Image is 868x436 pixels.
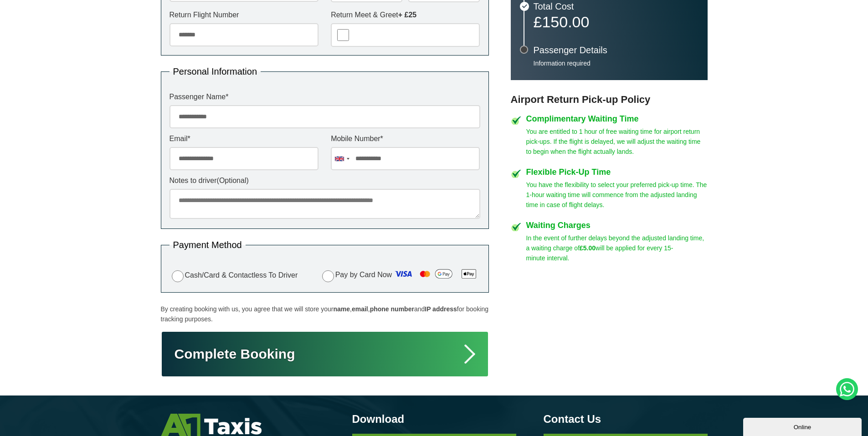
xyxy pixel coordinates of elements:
strong: IP address [425,305,457,313]
h3: Airport Return Pick-up Policy [511,94,708,106]
h3: Contact Us [544,414,708,425]
p: By creating booking with us, you agree that we will store your , , and for booking tracking purpo... [161,304,489,324]
label: Email [169,135,318,142]
h3: Passenger Details [534,46,699,55]
h3: Total Cost [534,2,699,11]
input: Pay by Card Now [322,270,334,282]
label: Mobile Number [331,135,480,142]
strong: + £25 [398,11,416,19]
label: Return Flight Number [169,11,318,19]
p: £ [534,15,699,28]
input: Cash/Card & Contactless To Driver [172,270,184,282]
h4: Flexible Pick-Up Time [526,168,708,176]
span: (Optional) [217,177,249,184]
strong: phone number [370,305,414,313]
strong: email [352,305,368,313]
h3: Download [352,414,516,425]
label: Cash/Card & Contactless To Driver [169,269,298,282]
legend: Personal Information [169,67,261,76]
iframe: chat widget [743,416,863,436]
button: Complete Booking [161,331,489,377]
label: Return Meet & Greet [331,11,480,19]
legend: Payment Method [169,240,246,249]
strong: £5.00 [580,244,596,252]
h4: Waiting Charges [526,221,708,229]
p: You are entitled to 1 hour of free waiting time for airport return pick-ups. If the flight is del... [526,127,708,157]
strong: name [333,305,350,313]
label: Passenger Name [169,93,480,101]
label: Notes to driver [169,177,480,184]
h4: Complimentary Waiting Time [526,115,708,123]
div: United Kingdom: +44 [331,147,352,170]
p: You have the flexibility to select your preferred pick-up time. The 1-hour waiting time will comm... [526,180,708,210]
span: 150.00 [542,13,589,30]
p: Information required [534,59,699,67]
p: In the event of further delays beyond the adjusted landing time, a waiting charge of will be appl... [526,233,708,263]
label: Pay by Card Now [320,267,480,284]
